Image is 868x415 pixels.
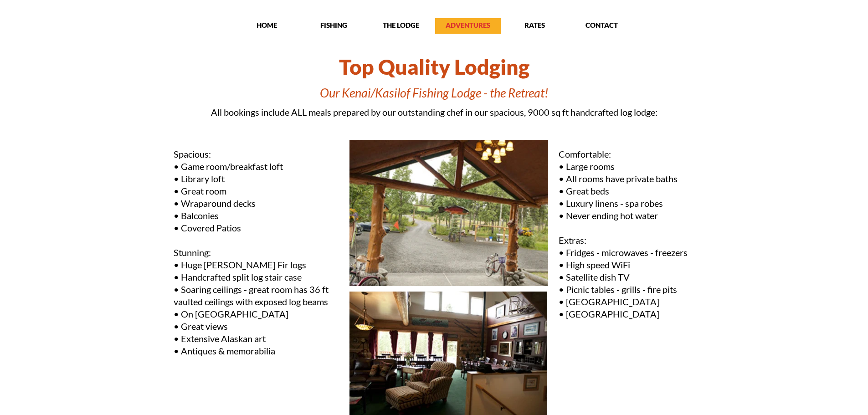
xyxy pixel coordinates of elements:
p: CONTACT [569,20,635,30]
p: • Great views [174,320,340,333]
p: • Luxury linens - spa robes [559,197,696,210]
h1: Our Kenai/Kasilof Fishing Lodge - the Retreat! [161,83,708,102]
p: ADVENTURES [435,20,501,30]
p: • Soaring ceilings - great room has 36 ft vaulted ceilings with exposed log beams [174,283,340,308]
p: • Library loft [174,173,340,185]
p: All bookings include ALL meals prepared by our outstanding chef in our spacious, 9000 sq ft handc... [161,106,708,118]
p: • All rooms have private baths [559,173,696,185]
p: • On [GEOGRAPHIC_DATA] [174,308,340,320]
p: • Handcrafted split log stair case [174,271,340,283]
p: RATES [502,20,568,30]
p: • Balconies [174,210,340,222]
p: • [GEOGRAPHIC_DATA] [559,296,696,308]
p: • Game room/breakfast loft [174,160,340,173]
p: FISHING [301,20,367,30]
p: Spacious: [174,148,340,160]
p: • [GEOGRAPHIC_DATA] [559,308,696,320]
p: • Great room [174,185,340,197]
p: HOME [234,20,300,30]
p: Comfortable: [559,148,696,160]
p: • Fridges - microwaves - freezers [559,246,696,259]
p: THE LODGE [368,20,434,30]
p: • Large rooms [559,160,696,173]
p: • High speed WiFi [559,259,696,271]
p: • Huge [PERSON_NAME] Fir logs [174,259,340,271]
p: • Great beds [559,185,696,197]
h1: Top Quality Lodging [161,51,708,83]
p: • Wraparound decks [174,197,340,210]
p: • Antiques & memorabilia [174,345,340,357]
p: • Picnic tables - grills - fire pits [559,283,696,296]
p: Stunning: [174,246,340,259]
p: • Never ending hot water [559,210,696,222]
p: • Covered Patios [174,222,340,234]
p: Extras: [559,234,696,246]
p: • Extensive Alaskan art [174,333,340,345]
img: Entry to our Alaskan fishing lodge [349,139,549,287]
p: • Satellite dish TV [559,271,696,283]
